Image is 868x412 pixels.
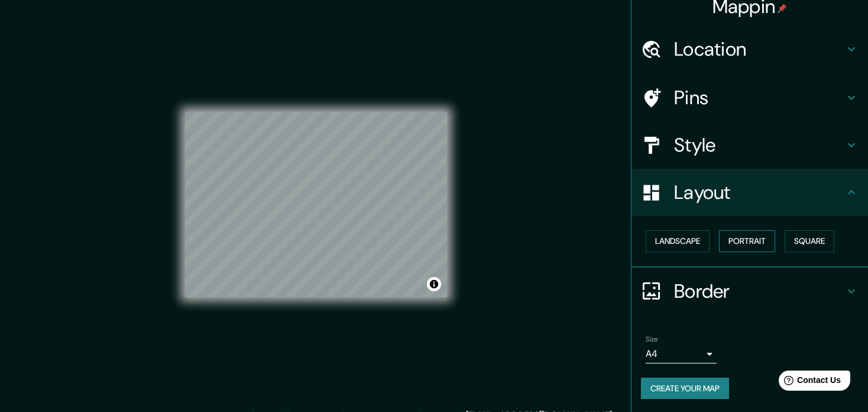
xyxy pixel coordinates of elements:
div: Border [631,268,868,315]
h4: Style [674,133,844,157]
button: Toggle attribution [427,277,441,291]
button: Square [785,230,834,252]
img: pin-icon.png [778,4,787,13]
canvas: Map [185,112,447,297]
div: Layout [631,169,868,216]
button: Landscape [646,230,710,252]
label: Size [646,334,658,344]
h4: Location [674,37,844,61]
h4: Border [674,279,844,303]
h4: Layout [674,181,844,204]
div: Pins [631,74,868,121]
h4: Pins [674,86,844,110]
div: Style [631,121,868,169]
button: Create your map [641,378,729,400]
div: A4 [646,345,717,363]
div: Location [631,25,868,73]
iframe: Help widget launcher [763,366,855,399]
button: Portrait [719,230,775,252]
